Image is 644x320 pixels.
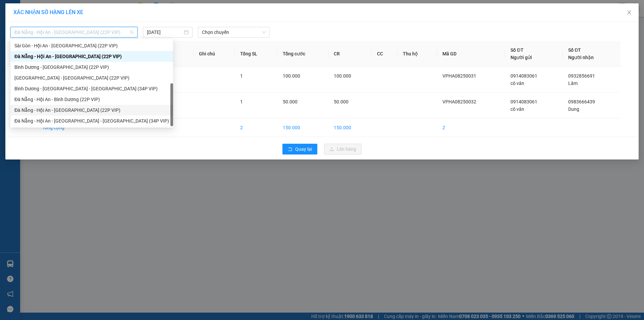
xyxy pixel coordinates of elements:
span: cô vân [511,106,524,112]
td: 2 [7,93,37,119]
span: close [627,10,632,15]
div: Đà Nẵng - Hội An - Bình Dương (22P VIP) [10,94,173,105]
span: Số ĐT [568,47,581,53]
div: Bình Dương - Sài Gòn - Đà Nẵng (34P VIP) [10,83,173,94]
th: CC [372,41,397,67]
span: 50.000 [283,99,298,104]
span: Lâm [568,81,578,86]
div: Đà Nẵng - Hội An - [GEOGRAPHIC_DATA] - [GEOGRAPHIC_DATA] (34P VIP) [14,117,169,125]
button: rollbackQuay lại [282,144,317,154]
span: Số ĐT [511,47,523,53]
span: XÁC NHẬN SỐ HÀNG LÊN XE [13,9,83,15]
input: 12/08/2025 [147,29,182,36]
th: Ghi chú [194,41,235,67]
th: Tổng cước [277,41,328,67]
span: 1 [240,99,243,104]
div: Đà Nẵng - Hội An - Sài Gòn (22P VIP) [10,51,173,62]
td: 150.000 [328,119,372,137]
div: Bình Dương - Đà Nẵng (22P VIP) [10,62,173,73]
div: Đà Nẵng - Hội An - Sài Gòn - Bình Dương (34P VIP) [10,116,173,126]
td: 150.000 [277,119,328,137]
div: Sài Gòn - Đà Nẵng (22P VIP) [10,73,173,83]
div: Đà Nẵng - Hội An - [GEOGRAPHIC_DATA] (22P VIP) [14,106,169,114]
span: VPHA08250032 [442,99,476,104]
span: 100.000 [334,73,351,79]
span: 0914083061 [511,99,537,104]
span: Đà Nẵng - Hội An - Sài Gòn (22P VIP) [14,27,133,37]
div: Bình Dương - [GEOGRAPHIC_DATA] - [GEOGRAPHIC_DATA] (34P VIP) [14,85,169,92]
th: Mã GD [437,41,505,67]
span: Người nhận [568,55,594,60]
span: Chọn chuyến [202,27,266,37]
span: 1 [240,73,243,79]
td: 1 [7,67,37,93]
th: CR [328,41,372,67]
span: rollback [288,147,292,152]
span: 100.000 [283,73,300,79]
span: VPHA08250031 [442,73,476,79]
span: Dung [568,106,579,112]
td: 2 [235,119,277,137]
span: Người gửi [511,55,532,60]
span: 0983666439 [568,99,595,104]
th: Thu hộ [397,41,437,67]
div: Bình Dương - [GEOGRAPHIC_DATA] (22P VIP) [14,63,169,71]
div: Đà Nẵng - Hội An - [GEOGRAPHIC_DATA] (22P VIP) [14,53,169,60]
span: 0932856691 [568,73,595,79]
div: Đà Nẵng - Hội An - Bình Dương (22P VIP) [14,96,169,103]
td: Tổng cộng [37,119,87,137]
div: [GEOGRAPHIC_DATA] - [GEOGRAPHIC_DATA] (22P VIP) [14,74,169,82]
div: Sài Gòn - Hội An - [GEOGRAPHIC_DATA] (22P VIP) [14,42,169,49]
th: Tổng SL [235,41,277,67]
button: Close [620,3,639,22]
span: 0914083061 [511,73,537,79]
td: 2 [437,119,505,137]
span: Quay lại [295,145,312,153]
div: Sài Gòn - Hội An - Đà Nẵng (22P VIP) [10,40,173,51]
div: Đà Nẵng - Hội An - Sài Gòn (22P VIP) [10,105,173,116]
button: uploadLên hàng [324,144,362,154]
th: STT [7,41,37,67]
span: 50.000 [334,99,348,104]
span: cô vân [511,81,524,86]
